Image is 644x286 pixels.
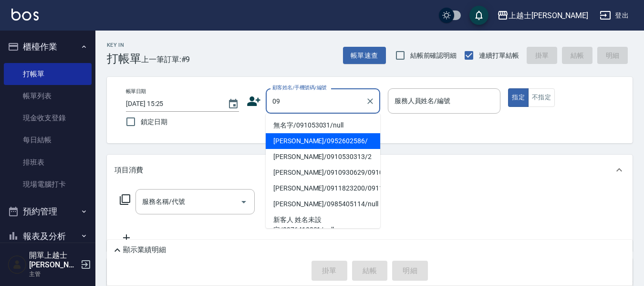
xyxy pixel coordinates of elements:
button: 指定 [508,88,529,107]
h5: 開單上越士[PERSON_NAME] [29,251,78,270]
button: 上越士[PERSON_NAME] [493,6,592,25]
button: save [469,6,488,25]
a: 現金收支登錄 [4,107,92,129]
span: 連續打單結帳 [479,51,519,61]
li: [PERSON_NAME]/0985405114/null [266,196,380,212]
h2: Key In [107,42,141,48]
label: 顧客姓名/手機號碼/編號 [272,84,327,91]
span: 鎖定日期 [141,117,167,127]
h3: 打帳單 [107,52,141,65]
li: [PERSON_NAME]/0910530313/2 [266,149,380,165]
a: 打帳單 [4,63,92,85]
button: 登出 [596,7,633,24]
a: 帳單列表 [4,85,92,107]
img: Logo [11,9,39,21]
button: Clear [364,95,377,108]
li: [PERSON_NAME]/0911823200/0911823200 [266,180,380,196]
button: 報表及分析 [4,224,92,249]
li: 新客人 姓名未設定/0976410831/null [266,212,380,238]
p: 主管 [29,270,78,278]
a: 每日結帳 [4,129,92,151]
p: 顯示業績明細 [123,245,166,255]
button: Open [236,194,251,210]
input: YYYY/MM/DD hh:mm [126,96,218,112]
li: [PERSON_NAME]/0952602586/ [266,133,380,149]
a: 排班表 [4,151,92,173]
img: Person [8,255,27,274]
button: 不指定 [528,88,555,107]
label: 帳單日期 [126,88,146,95]
button: 櫃檯作業 [4,34,92,59]
a: 現場電腦打卡 [4,173,92,195]
li: [PERSON_NAME]/0910930629/0910930629 [266,165,380,180]
div: 上越士[PERSON_NAME] [509,10,588,21]
span: 上一筆訂單:#9 [141,53,190,65]
button: Choose date, selected date is 2025-09-13 [222,93,245,116]
button: 帳單速查 [343,47,386,64]
p: 項目消費 [114,165,143,175]
span: 結帳前確認明細 [410,51,457,61]
li: 無名字/091053031/null [266,117,380,133]
div: 項目消費 [107,155,633,185]
button: 預約管理 [4,199,92,224]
